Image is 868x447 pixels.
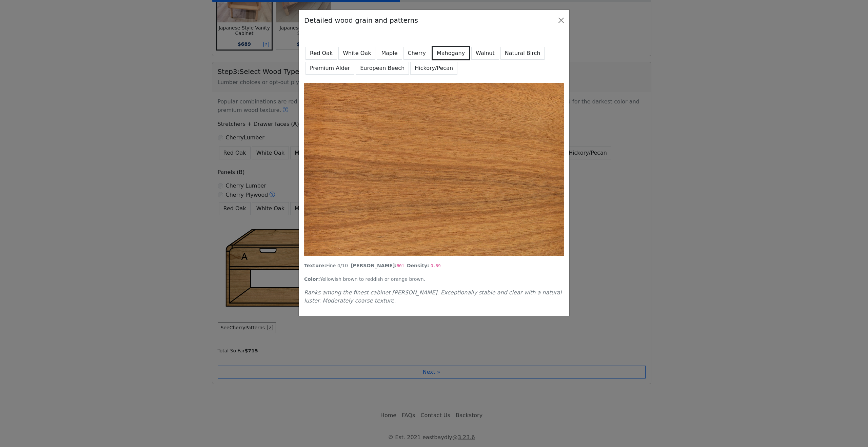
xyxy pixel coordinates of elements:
[431,264,440,269] code: 0.59
[338,47,375,60] button: White Oak
[304,263,326,268] b: Texture:
[305,47,337,60] button: Red Oak
[351,263,397,268] b: [PERSON_NAME]:
[304,83,564,256] img: Mahogany
[304,263,348,268] small: Fine 4/10
[471,47,499,60] button: Walnut
[410,62,457,75] button: Hickory/Pecan
[304,276,320,282] b: Color:
[304,289,561,304] i: Ranks among the finest cabinet [PERSON_NAME]. Exceptionally stable and clear with a natural luste...
[356,62,409,75] button: European Beech
[397,264,404,269] code: 801
[500,47,545,60] button: Natural Birch
[403,47,431,60] button: Cherry
[432,46,470,60] button: Mahogany
[556,15,567,26] button: Close
[407,263,429,268] b: Density:
[304,15,418,25] h1: Detailed wood grain and patterns
[377,47,402,60] button: Maple
[305,62,354,75] button: Premium Alder
[304,276,425,282] small: Yellowish brown to reddish or orange brown.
